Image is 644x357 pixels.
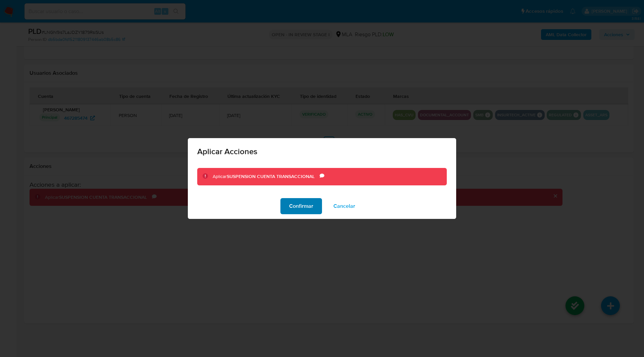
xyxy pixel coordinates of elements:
span: Aplicar Acciones [197,147,447,156]
b: SUSPENSION CUENTA TRANSACCIONAL [227,173,315,180]
span: Confirmar [289,199,313,214]
div: Aplicar [213,173,320,180]
button: Confirmar [280,198,322,214]
button: Cancelar [325,198,364,214]
span: Cancelar [333,199,355,214]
